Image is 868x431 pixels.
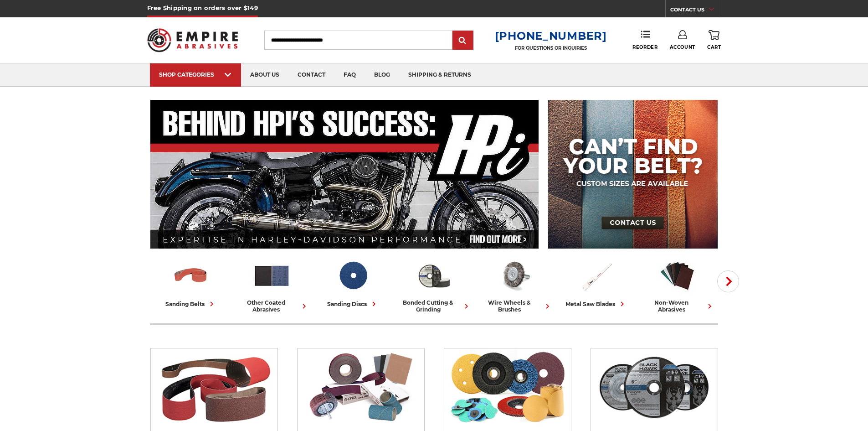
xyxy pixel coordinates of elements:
[302,348,420,426] img: Other Coated Abrasives
[658,257,696,295] img: Non-woven Abrasives
[147,22,238,58] img: Empire Abrasives
[172,257,210,295] img: Sanding Belts
[235,299,309,313] div: other coated abrasives
[496,257,534,295] img: Wire Wheels & Brushes
[560,257,633,309] a: metal saw blades
[632,30,657,50] a: Reorder
[495,45,607,51] p: FOR QUESTIONS OR INQUIRIES
[448,348,566,426] img: Sanding Discs
[632,44,657,50] span: Reorder
[327,299,379,309] div: sanding discs
[670,44,695,50] span: Account
[454,31,472,50] input: Submit
[241,63,288,87] a: about us
[478,299,552,313] div: wire wheels & brushes
[707,30,721,50] a: Cart
[159,71,232,78] div: SHOP CATEGORIES
[150,100,539,249] img: Banner for an interview featuring Horsepower Inc who makes Harley performance upgrades featured o...
[577,257,615,295] img: Metal Saw Blades
[641,257,714,313] a: non-woven abrasives
[154,257,228,309] a: sanding belts
[399,63,480,87] a: shipping & returns
[717,270,739,292] button: Next
[235,257,309,313] a: other coated abrasives
[670,5,721,17] a: CONTACT US
[397,299,471,313] div: bonded cutting & grinding
[316,257,390,309] a: sanding discs
[495,29,607,42] a: [PHONE_NUMBER]
[365,63,399,87] a: blog
[707,44,721,50] span: Cart
[478,257,552,313] a: wire wheels & brushes
[595,348,713,426] img: Bonded Cutting & Grinding
[253,257,291,295] img: Other Coated Abrasives
[288,63,334,87] a: contact
[334,63,365,87] a: faq
[155,348,273,426] img: Sanding Belts
[334,257,372,295] img: Sanding Discs
[641,299,714,313] div: non-woven abrasives
[397,257,471,313] a: bonded cutting & grinding
[415,257,453,295] img: Bonded Cutting & Grinding
[565,299,627,309] div: metal saw blades
[165,299,216,309] div: sanding belts
[548,100,718,249] img: promo banner for custom belts.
